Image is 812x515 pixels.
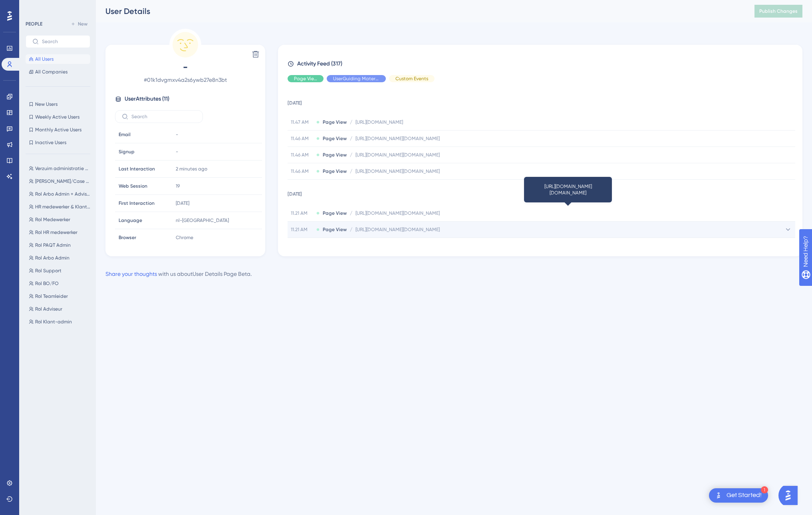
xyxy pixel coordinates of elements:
button: Weekly Active Users [26,112,90,122]
span: / [350,168,352,174]
button: Rol Medewerker [26,215,95,224]
button: All Companies [26,67,90,77]
span: Need Help? [19,2,50,12]
span: [URL][DOMAIN_NAME] [355,119,403,125]
div: Open Get Started! checklist, remaining modules: 1 [709,488,768,503]
td: [DATE] [288,89,795,114]
span: Inactive Users [35,139,66,146]
div: 1 [761,486,768,493]
span: Page View [294,75,317,82]
span: [URL][DOMAIN_NAME][DOMAIN_NAME] [355,135,440,142]
span: [URL][DOMAIN_NAME][DOMAIN_NAME] [355,210,440,216]
span: Rol Klant-admin [35,319,72,325]
span: / [350,210,352,216]
span: First Interaction [119,200,155,206]
span: Rol PAQT Admin [35,242,71,248]
span: Rol Support [35,267,62,274]
span: Page View [323,119,347,125]
button: Rol HR medewerker [26,228,95,237]
span: Activity Feed (317) [297,59,342,69]
span: Verzuim administratie medewerker [35,165,92,172]
span: [URL][DOMAIN_NAME][DOMAIN_NAME] [355,168,440,174]
span: - [176,149,178,155]
button: New Users [26,99,90,109]
span: HR medewerker & Klant-admin [35,204,92,210]
span: Rol Teamleider [35,293,68,299]
button: Rol PAQT Admin [26,240,95,250]
button: Rol Klant-admin [26,317,95,327]
button: Publish Changes [754,5,802,18]
span: Last Interaction [119,166,155,172]
span: Rol Medewerker [35,216,70,223]
span: Weekly Active Users [35,114,79,120]
span: # 01k1dvgmxv4a2s6ywb27e8n3bt [115,75,256,85]
button: Rol Teamleider [26,291,95,301]
span: 11.21 AM [291,243,313,249]
button: HR medewerker & Klant-admin [26,202,95,212]
time: 2 minutes ago [176,166,207,172]
span: Chrome [176,234,193,241]
span: / [350,243,352,249]
button: Inactive Users [26,138,90,147]
span: 11.46 AM [291,168,313,174]
button: All Users [26,54,90,64]
div: with us about User Details Page Beta . [105,269,252,279]
span: [PERSON_NAME]/Case manager [35,178,92,184]
button: [PERSON_NAME]/Case manager [26,176,95,186]
span: Rol HR medewerker [35,229,77,236]
button: Rol BO/FO [26,279,95,288]
span: All Users [35,56,54,62]
td: [DATE] [288,180,795,205]
span: 11.21 AM [291,210,313,216]
span: Rol Arbo Admin [35,255,69,261]
span: Language [119,217,142,224]
span: Page View [323,168,347,174]
img: launcher-image-alternative-text [714,491,723,500]
span: User Attributes ( 11 ) [125,94,169,104]
span: Custom Events [395,75,428,82]
span: UserGuiding Material [333,75,379,82]
div: User Details [105,6,735,17]
span: [URL][DOMAIN_NAME][DOMAIN_NAME] [355,152,440,158]
input: Search [131,114,196,119]
span: Browser [119,234,136,241]
span: 19 [176,183,180,189]
span: [URL][DOMAIN_NAME][DOMAIN_NAME] [355,243,440,249]
span: - [176,131,178,138]
span: / [350,135,352,142]
span: Page View [323,226,347,233]
a: Share your thoughts [105,271,157,277]
button: Rol Adviseur [26,304,95,314]
span: Publish Changes [759,8,798,14]
span: [URL][DOMAIN_NAME][DOMAIN_NAME] [355,226,440,233]
span: - [115,61,256,73]
button: Rol Arbo Admin + Adviseur [26,189,95,199]
button: Monthly Active Users [26,125,90,135]
span: New [78,21,87,27]
button: New [68,19,90,29]
div: Get Started! [727,491,762,500]
span: Page View [323,243,347,249]
span: 11.47 AM [291,119,313,125]
span: Email [119,131,131,138]
span: Rol Adviseur [35,306,62,312]
span: All Companies [35,69,68,75]
span: / [350,119,352,125]
span: Web Session [119,183,147,189]
time: [DATE] [176,200,189,206]
span: 11.46 AM [291,152,313,158]
span: Page View [323,152,347,158]
span: Rol Arbo Admin + Adviseur [35,191,92,197]
input: Search [42,39,83,44]
span: / [350,226,352,233]
span: / [350,152,352,158]
button: Verzuim administratie medewerker [26,164,95,173]
span: Page View [323,210,347,216]
span: Rol BO/FO [35,280,59,287]
span: nl-[GEOGRAPHIC_DATA] [176,217,229,224]
span: 11.46 AM [291,135,313,142]
span: 11.21 AM [291,226,313,233]
button: Rol Support [26,266,95,275]
iframe: UserGuiding AI Assistant Launcher [778,483,802,507]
